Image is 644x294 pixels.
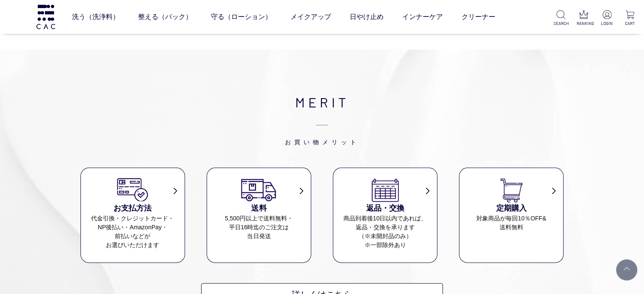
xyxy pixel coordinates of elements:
[459,176,563,232] a: 定期購入 対象商品が毎回10％OFF&送料無料
[600,20,614,27] p: LOGIN
[333,176,437,250] a: 返品・交換 商品到着後10日以内であれば、返品・交換を承ります（※未開封品のみ）※一部除外あり
[622,20,637,27] p: CART
[207,176,310,241] a: 送料 5,500円以上で送料無料・平日16時迄のご注文は当日発送
[553,10,568,27] a: SEARCH
[333,214,437,250] dd: 商品到着後10日以内であれば、 返品・交換を承ります （※未開封品のみ） ※一部除外あり
[81,176,184,250] a: お支払方法 代金引換・クレジットカード・NP後払い・AmazonPay・前払いなどがお選びいただけます
[81,203,184,214] h3: お支払方法
[577,10,591,27] a: RANKING
[72,5,119,29] a: 洗う（洗浄料）
[622,10,637,27] a: CART
[402,5,443,29] a: インナーケア
[207,203,310,214] h3: 送料
[350,5,384,29] a: 日やけ止め
[138,5,192,29] a: 整える（パック）
[459,203,563,214] h3: 定期購入
[290,5,331,29] a: メイクアップ
[333,203,437,214] h3: 返品・交換
[577,20,591,27] p: RANKING
[207,214,310,241] dd: 5,500円以上で送料無料・ 平日16時迄のご注文は 当日発送
[211,5,272,29] a: 守る（ローション）
[81,214,184,250] dd: 代金引換・クレジットカード・ NP後払い・AmazonPay・ 前払いなどが お選びいただけます
[553,20,568,27] p: SEARCH
[80,92,564,146] h2: MERIT
[80,112,564,146] span: お買い物メリット
[600,10,614,27] a: LOGIN
[459,214,563,232] dd: 対象商品が毎回10％OFF& 送料無料
[35,5,56,29] img: logo
[462,5,495,29] a: クリーナー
